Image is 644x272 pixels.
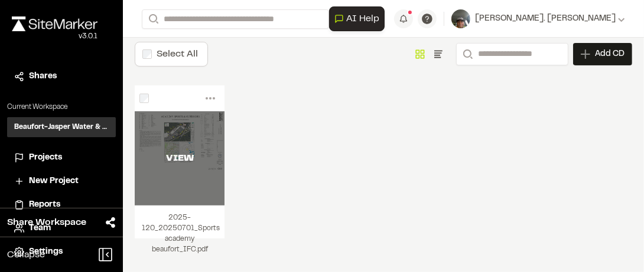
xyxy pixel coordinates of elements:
[451,9,470,28] img: User
[29,175,79,188] span: New Project
[135,205,225,238] div: 2025-120_20250701_Sports academy beaufort_IFC.pdf
[475,12,616,25] span: [PERSON_NAME]. [PERSON_NAME]
[456,43,477,65] button: Search
[14,70,109,83] a: Shares
[7,102,116,112] p: Current Workspace
[142,9,163,29] button: Search
[329,6,389,31] div: Open AI Assistant
[14,151,109,164] a: Projects
[7,248,45,262] span: Collapse
[157,50,198,58] label: Select All
[14,175,109,188] a: New Project
[12,16,97,31] img: rebrand.png
[451,9,625,28] button: [PERSON_NAME]. [PERSON_NAME]
[135,151,225,165] div: VIEW
[29,70,57,83] span: Shares
[595,48,625,60] span: Add CD
[14,122,109,132] h3: Beaufort-Jasper Water & Sewer Authority
[7,215,86,230] span: Share Workspace
[29,151,62,164] span: Projects
[346,12,379,26] span: AI Help
[329,6,385,31] button: Open AI Assistant
[29,198,60,211] span: Reports
[14,198,109,211] a: Reports
[12,31,97,42] div: Oh geez...please don't...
